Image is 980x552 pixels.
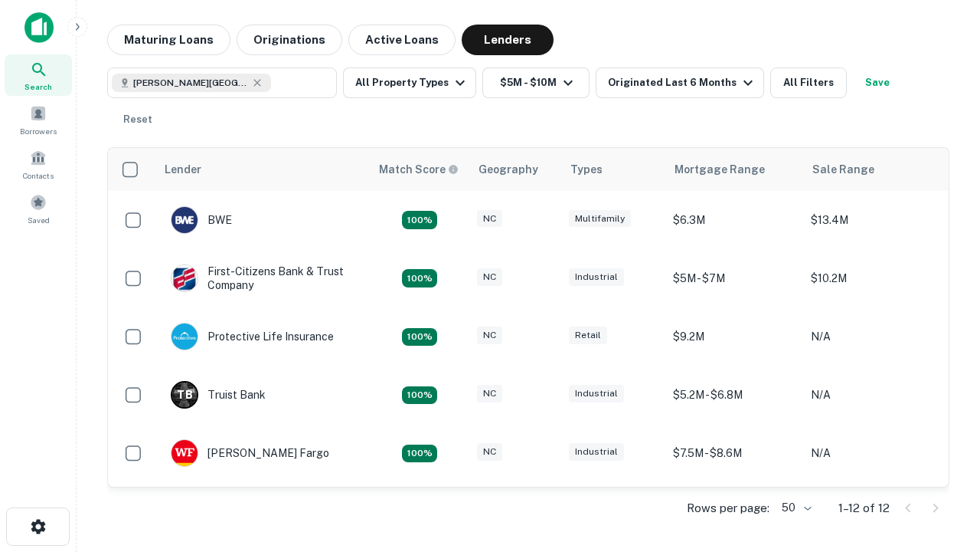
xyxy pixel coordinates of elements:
[812,160,874,179] div: Sale Range
[171,206,232,234] div: BWE
[803,148,941,191] th: Sale Range
[477,385,502,402] div: NC
[569,210,631,228] div: Multifamily
[570,160,603,179] div: Types
[171,323,334,350] div: Protective Life Insurance
[803,366,941,424] td: N/A
[596,67,764,98] button: Originated Last 6 Months
[171,439,329,467] div: [PERSON_NAME] Fargo
[477,327,502,344] div: NC
[803,482,941,540] td: N/A
[479,160,538,179] div: Geography
[171,207,198,233] img: picture
[379,161,459,178] div: Capitalize uses an advanced AI algorithm to match your search with the best lender. The match sco...
[665,366,803,424] td: $5.2M - $6.8M
[770,67,847,98] button: All Filters
[477,268,502,286] div: NC
[569,327,607,344] div: Retail
[113,104,162,135] button: Reset
[665,249,803,307] td: $5M - $7M
[28,214,50,226] span: Saved
[5,188,72,229] a: Saved
[5,54,72,96] a: Search
[569,443,624,461] div: Industrial
[155,148,370,191] th: Lender
[665,191,803,249] td: $6.3M
[803,307,941,366] td: N/A
[24,80,52,93] span: Search
[370,148,469,191] th: Capitalize uses an advanced AI algorithm to match your search with the best lender. The match sco...
[402,269,437,287] div: Matching Properties: 2, hasApolloMatch: undefined
[171,265,198,291] img: picture
[853,67,902,98] button: Save your search to get updates of matches that match your search criteria.
[379,161,456,178] h6: Match Score
[838,499,890,517] p: 1–12 of 12
[469,148,561,191] th: Geography
[903,380,980,454] iframe: Chat Widget
[165,160,201,179] div: Lender
[462,25,554,55] button: Lenders
[687,499,769,517] p: Rows per page:
[803,191,941,249] td: $13.4M
[477,443,502,461] div: NC
[402,211,437,229] div: Matching Properties: 2, hasApolloMatch: undefined
[171,264,354,292] div: First-citizens Bank & Trust Company
[5,143,72,185] a: Contacts
[803,424,941,482] td: N/A
[776,497,814,519] div: 50
[561,148,665,191] th: Types
[24,12,54,43] img: capitalize-icon.png
[665,307,803,366] td: $9.2M
[665,482,803,540] td: $8.8M
[665,148,803,191] th: Mortgage Range
[402,328,437,347] div: Matching Properties: 2, hasApolloMatch: undefined
[477,210,502,228] div: NC
[343,67,476,98] button: All Property Types
[348,25,456,55] button: Active Loans
[5,99,72,140] a: Borrowers
[23,169,54,182] span: Contacts
[133,76,248,90] span: [PERSON_NAME][GEOGRAPHIC_DATA], [GEOGRAPHIC_DATA]
[803,249,941,307] td: $10.2M
[20,125,57,137] span: Borrowers
[171,440,198,466] img: picture
[675,160,765,179] div: Mortgage Range
[177,387,192,403] p: T B
[665,424,803,482] td: $7.5M - $8.6M
[171,324,198,350] img: picture
[569,268,624,286] div: Industrial
[402,386,437,405] div: Matching Properties: 3, hasApolloMatch: undefined
[237,25,342,55] button: Originations
[402,445,437,463] div: Matching Properties: 2, hasApolloMatch: undefined
[482,67,590,98] button: $5M - $10M
[569,385,624,402] div: Industrial
[171,381,266,409] div: Truist Bank
[107,25,230,55] button: Maturing Loans
[608,74,757,92] div: Originated Last 6 Months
